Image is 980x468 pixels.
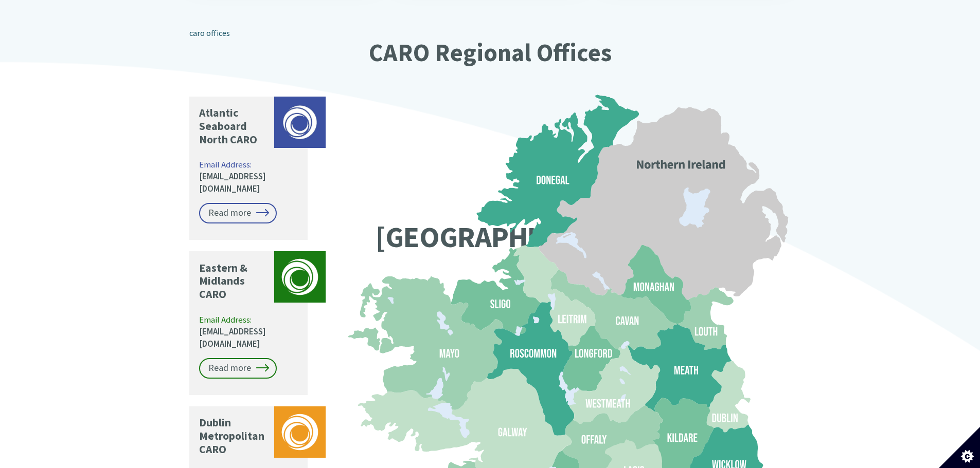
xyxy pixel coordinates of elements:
[376,218,639,255] text: [GEOGRAPHIC_DATA]
[199,314,299,350] p: Email Address:
[199,358,277,379] a: Read more
[199,416,269,456] p: Dublin Metropolitan CARO
[199,159,299,195] p: Email Address:
[199,106,269,146] p: Atlantic Seaboard North CARO
[199,171,266,194] a: [EMAIL_ADDRESS][DOMAIN_NAME]
[199,203,277,223] a: Read more
[189,28,230,38] a: caro offices
[939,427,980,468] button: Set cookie preferences
[189,39,791,66] h2: CARO Regional Offices
[199,261,269,302] p: Eastern & Midlands CARO
[199,326,266,349] a: [EMAIL_ADDRESS][DOMAIN_NAME]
